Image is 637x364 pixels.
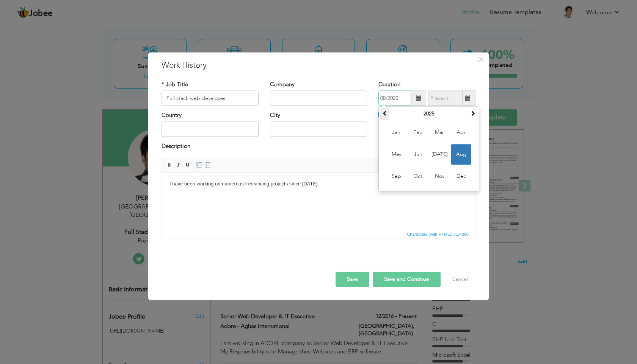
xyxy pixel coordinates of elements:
[184,161,192,170] a: Underline
[444,272,475,287] button: Cancel
[389,109,468,120] th: Select Year
[408,145,428,165] span: Jun
[428,91,463,106] input: Present
[478,53,484,66] span: ×
[162,173,475,230] iframe: Rich Text Editor, workEditor
[451,123,471,143] span: Apr
[162,112,182,120] label: Country
[373,272,441,287] button: Save and Continue
[204,161,212,170] a: Insert/Remove Bulleted List
[386,123,406,143] span: Jan
[378,91,411,106] input: From
[408,166,428,187] span: Oct
[408,123,428,143] span: Feb
[336,272,369,287] button: Save
[451,145,471,165] span: Aug
[405,231,471,238] div: Statistics
[270,81,295,89] label: Company
[429,145,450,165] span: [DATE]
[162,142,190,150] label: Description
[174,161,183,170] a: Italic
[386,166,406,187] span: Sep
[475,53,487,65] button: Close
[162,60,475,71] h3: Work History
[270,112,280,120] label: City
[165,161,174,170] a: Bold
[195,161,203,170] a: Insert/Remove Numbered List
[386,145,406,165] span: May
[470,111,475,116] span: Next Year
[162,81,188,89] label: * Job Title
[405,231,470,238] span: Characters (with HTML): 71/4000
[429,166,450,187] span: Nov
[451,166,471,187] span: Dec
[382,111,388,116] span: Previous Year
[429,123,450,143] span: Mar
[378,81,400,89] label: Duration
